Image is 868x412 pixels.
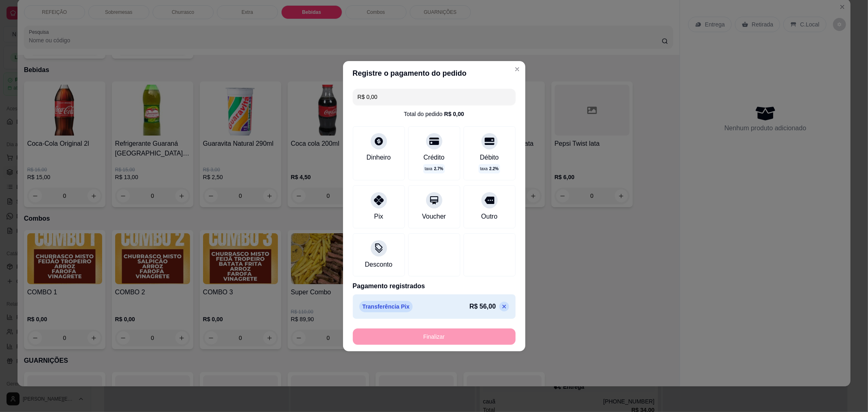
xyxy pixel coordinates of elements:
[444,110,464,118] div: R$ 0,00
[367,153,391,162] div: Dinheiro
[374,212,383,221] div: Pix
[511,63,524,76] button: Close
[358,89,511,105] input: Ex.: hambúrguer de cordeiro
[359,301,413,312] p: Transferência Pix
[365,260,393,270] div: Desconto
[470,302,496,311] p: R$ 56,00
[480,166,499,172] p: taxa
[425,166,444,172] p: taxa
[353,281,516,291] p: Pagamento registrados
[434,166,444,172] span: 2.7 %
[343,61,525,85] header: Registre o pagamento do pedido
[422,212,446,221] div: Voucher
[404,110,464,118] div: Total do pedido
[481,212,497,221] div: Outro
[424,153,445,162] div: Crédito
[490,166,499,172] span: 2.2 %
[480,153,498,162] div: Débito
